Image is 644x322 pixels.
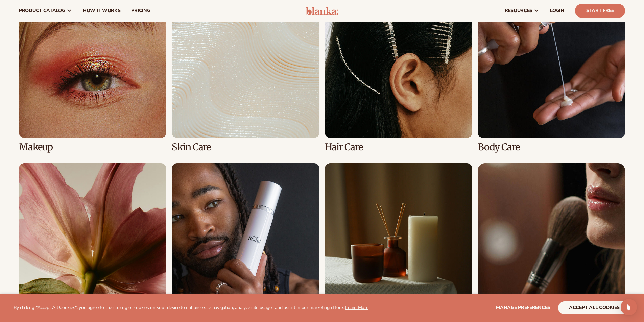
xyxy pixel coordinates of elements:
[306,7,338,15] img: logo
[19,142,166,152] h3: Makeup
[496,304,550,311] span: Manage preferences
[558,301,630,314] button: accept all cookies
[345,304,368,311] a: Learn More
[19,8,65,14] span: product catalog
[621,299,637,315] div: Open Intercom Messenger
[505,8,532,14] span: resources
[496,301,550,314] button: Manage preferences
[131,8,150,14] span: pricing
[325,142,472,152] h3: Hair Care
[83,8,121,14] span: How It Works
[550,8,564,14] span: LOGIN
[575,4,625,18] a: Start Free
[172,142,319,152] h3: Skin Care
[14,305,368,311] p: By clicking "Accept All Cookies", you agree to the storing of cookies on your device to enhance s...
[478,142,625,152] h3: Body Care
